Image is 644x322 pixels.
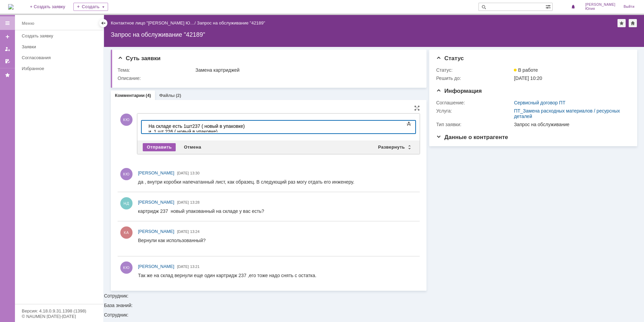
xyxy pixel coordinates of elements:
[104,312,644,317] div: Сотрудник:
[436,67,512,73] div: Статус:
[138,199,174,206] a: [PERSON_NAME]
[99,19,107,27] div: Скрыть меню
[22,314,97,319] div: © NAUMEN [DATE]-[DATE]
[2,44,13,54] a: Мои заявки
[111,20,194,26] a: Контактное лицо "[PERSON_NAME] Ю…
[190,200,200,204] span: 13:28
[190,171,200,175] span: 13:30
[190,265,200,269] span: 13:21
[514,122,627,127] div: Запрос на обслуживание
[436,134,508,140] span: Данные о контрагенте
[436,122,512,127] div: Тип заявки:
[19,41,102,52] a: Заявки
[111,31,637,38] div: Запрос на обслуживание "42189"
[190,230,200,234] span: 13:24
[617,19,626,27] div: Добавить в избранное
[22,44,99,49] div: Заявки
[138,229,174,234] span: [PERSON_NAME]
[115,93,145,98] a: Комментарии
[405,120,413,128] span: Показать панель инструментов
[22,55,99,60] div: Согласования
[436,55,464,62] span: Статус
[177,171,189,175] span: [DATE]
[195,67,417,73] div: Замена картриджей
[118,75,418,81] div: Описание:
[104,303,644,308] div: База знаний:
[138,170,174,175] span: [PERSON_NAME]
[73,3,108,11] div: Создать
[22,33,99,38] div: Создать заявку
[629,19,637,27] div: Сделать домашней страницей
[177,230,189,234] span: [DATE]
[118,67,194,73] div: Тема:
[138,200,174,205] span: [PERSON_NAME]
[138,170,174,176] a: [PERSON_NAME]
[514,108,620,119] a: ПТ_Замена расходных материалов / ресурсных деталей
[545,3,552,10] span: Расширенный поиск
[2,56,13,67] a: Мои согласования
[22,19,34,28] div: Меню
[22,309,97,313] div: Версия: 4.18.0.9.31.1398 (1398)
[22,66,92,71] div: Избранное
[19,52,102,63] a: Согласования
[111,20,197,26] div: /
[118,55,160,62] span: Суть заявки
[514,67,538,73] span: В работе
[19,31,102,41] a: Создать заявку
[176,93,181,98] div: (2)
[8,4,14,10] a: Перейти на домашнюю страницу
[2,31,13,42] a: Создать заявку
[8,4,14,10] img: logo
[585,3,615,7] span: [PERSON_NAME]
[138,264,174,269] span: [PERSON_NAME]
[514,75,542,81] span: [DATE] 10:20
[3,3,99,14] div: На складе есть 1шт 237 ( новый в упаковке) и 1 шт 226 ( новый в упаковке)
[436,100,512,105] div: Соглашение:
[436,88,482,94] span: Информация
[138,263,174,270] a: [PERSON_NAME]
[436,75,512,81] div: Решить до:
[177,265,189,269] span: [DATE]
[514,100,565,105] a: Сервисный договор ПТ
[159,93,175,98] a: Файлы
[436,108,512,114] div: Услуга:
[414,105,420,111] div: На всю страницу
[197,20,265,26] div: Запрос на обслуживание "42189"
[120,114,133,126] span: КЮ
[146,93,151,98] div: (4)
[104,47,644,298] div: Сотрудник:
[138,228,174,235] a: [PERSON_NAME]
[585,7,615,11] span: Юлия
[177,200,189,204] span: [DATE]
